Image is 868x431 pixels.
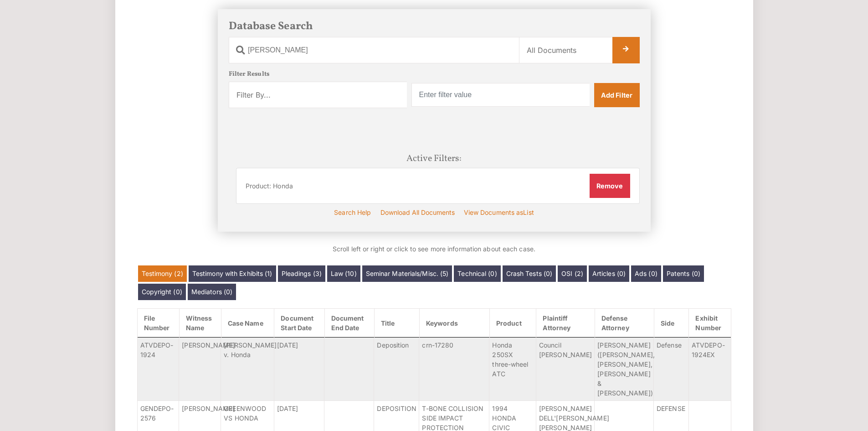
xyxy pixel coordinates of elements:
[277,405,298,412] span: [DATE]
[492,341,528,378] span: Honda 250SX three-wheel ATC
[462,206,536,219] a: View Documents asList
[419,313,489,332] a: Keywords
[229,20,640,33] h3: Database Search
[182,341,235,349] span: [PERSON_NAME]
[140,405,174,422] span: GENDEPO-2576
[590,174,630,197] button: Remove
[179,309,221,337] a: Witness Name
[229,71,640,78] h5: Filter Results
[188,284,236,300] a: Mediators (0)
[137,243,731,255] p: Scroll left or right or click to see more information about each case.
[362,265,452,282] a: Seminar Materials/Misc. (5)
[406,153,462,164] h4: Active Filters:
[189,265,276,282] a: Testimony with Exhibits (1)
[489,313,536,332] a: Product
[140,341,174,358] span: ATVDEPO-1924
[138,265,187,282] a: Testimony (2)
[221,313,274,332] a: Case Name
[377,405,416,412] span: DEPOSITION
[324,309,374,337] a: Document End Date
[558,265,587,282] a: OSI (2)
[224,341,277,358] span: [PERSON_NAME] v. Honda
[224,405,266,422] span: GREENWOOD VS HONDA
[138,309,179,337] a: File Number
[631,265,661,282] a: Ads (0)
[182,405,235,412] span: [PERSON_NAME]
[523,208,534,216] span: List
[597,341,655,397] span: [PERSON_NAME] ([PERSON_NAME], [PERSON_NAME], [PERSON_NAME] & [PERSON_NAME])
[374,313,419,332] a: Title
[332,206,373,219] a: Search Help
[654,313,688,332] a: Side
[138,337,731,400] tr: Selected Publications “Investigation of the Reliability of Solid Aluminum Main Bearings in Emerge...
[595,309,653,337] a: Defense Attorney
[377,341,409,349] span: Deposition
[138,284,186,300] a: Copyright (0)
[536,309,594,337] a: Plaintiff Attorney
[422,341,453,349] span: crn-17280
[689,309,731,337] a: Exhibit Number
[589,265,629,282] a: Articles (0)
[278,265,325,282] a: Pleadings (3)
[663,265,704,282] a: Patents (0)
[379,206,457,219] input: Download All Documents
[327,265,360,282] a: Law (10)
[277,341,298,349] span: [DATE]
[594,83,640,107] a: Add Filter
[411,83,590,107] input: Enter filter value
[454,265,500,282] a: Technical (0)
[692,341,725,358] span: ATVDEPO-1924EX
[657,341,682,349] span: Defense
[274,309,324,337] a: Document Start Date
[539,341,592,358] span: Council [PERSON_NAME]
[246,180,293,192] span: Product: Honda
[503,265,556,282] a: Crash Tests (0)
[657,405,685,412] span: DEFENSE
